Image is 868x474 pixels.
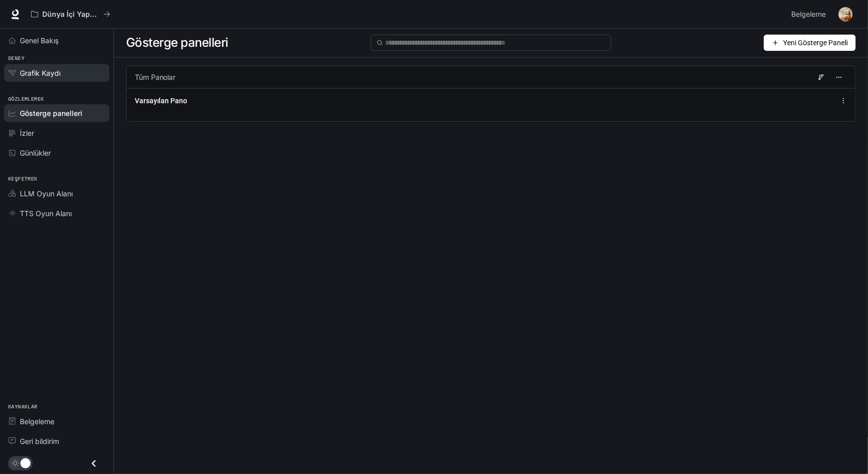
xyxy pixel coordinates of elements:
[82,453,105,474] button: Çekmeceyi kapat
[20,109,82,117] font: Gösterge panelleri
[135,73,175,81] font: Tüm Panolar
[126,35,228,50] font: Gösterge panelleri
[20,36,58,45] font: Genel Bakış
[4,432,109,450] a: Geri bildirim
[839,7,853,21] img: Kullanıcı avatarı
[20,209,72,218] font: TTS Oyun Alanı
[4,124,109,142] a: İzler
[135,96,187,106] a: Varsayılan Pano
[4,64,109,82] a: Grafik Kaydı
[8,403,38,410] font: Kaynaklar
[4,412,109,430] a: Belgeleme
[20,457,31,468] span: Karanlık mod geçişi
[135,97,187,105] font: Varsayılan Pano
[20,437,59,446] font: Geri bildirim
[4,32,109,49] a: Genel Bakış
[8,96,44,102] font: Gözlemlemek
[26,4,115,24] button: Tüm çalışma alanları
[4,144,109,162] a: Günlükler
[8,55,24,62] font: Deney
[20,129,34,137] font: İzler
[835,4,856,24] button: Kullanıcı avatarı
[4,185,109,202] a: LLM Oyun Alanı
[20,189,73,198] font: LLM Oyun Alanı
[42,10,151,18] font: Dünya İçi Yapay Zeka Demoları
[20,69,61,77] font: Grafik Kaydı
[20,417,54,426] font: Belgeleme
[4,204,109,222] a: TTS Oyun Alanı
[791,10,826,18] font: Belgeleme
[764,35,856,51] button: Yeni Gösterge Paneli
[8,175,38,182] font: Keşfetmek
[783,39,848,47] font: Yeni Gösterge Paneli
[4,104,109,122] a: Gösterge panelleri
[20,149,51,157] font: Günlükler
[787,4,831,24] a: Belgeleme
